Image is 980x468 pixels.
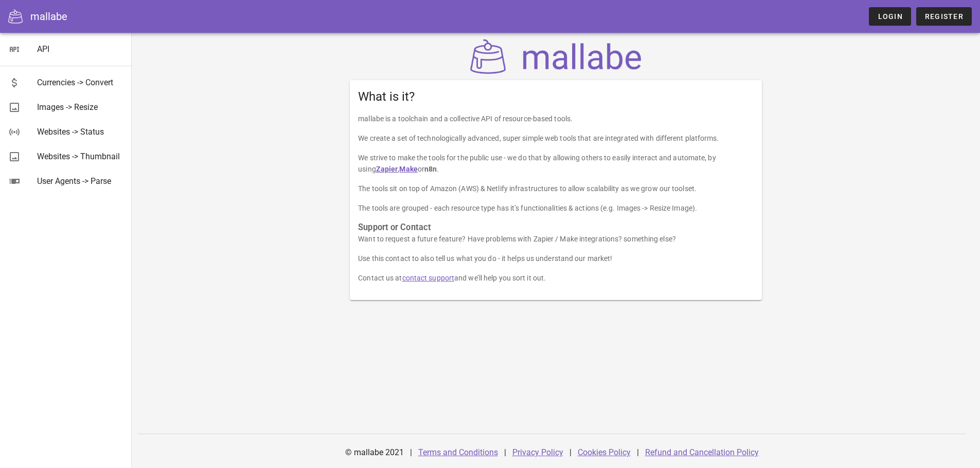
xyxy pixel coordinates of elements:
[468,39,645,74] img: mallabe Logo
[637,440,639,465] div: |
[569,440,572,465] div: |
[512,447,563,457] a: Privacy Policy
[504,440,506,465] div: |
[358,202,754,214] p: The tools are grouped - each resource type has it’s functionalities & actions (e.g. Images -> Res...
[358,233,754,245] p: Want to request a future feature? Have problems with Zapier / Make integrations? something else?
[869,7,911,26] a: Login
[399,165,417,173] a: Make
[30,9,67,24] div: mallabe
[916,7,972,26] a: Register
[37,152,123,161] div: Websites -> Thumbnail
[924,12,964,21] span: Register
[358,253,754,264] p: Use this contact to also tell us what you do - it helps us understand our market!
[578,447,631,457] a: Cookies Policy
[37,102,123,112] div: Images -> Resize
[358,222,754,233] h3: Support or Contact
[358,272,754,284] p: Contact us at and we’ll help you sort it out.
[358,183,754,194] p: The tools sit on top of Amazon (AWS) & Netlify infrastructures to allow scalability as we grow ou...
[339,440,410,465] div: © mallabe 2021
[37,176,123,186] div: User Agents -> Parse
[358,133,754,144] p: We create a set of technologically advanced, super simple web tools that are integrated with diff...
[350,80,762,113] div: What is it?
[358,113,754,124] p: mallabe is a toolchain and a collective API of resource-based tools.
[424,165,437,173] strong: n8n
[376,165,398,173] a: Zapier
[645,447,759,457] a: Refund and Cancellation Policy
[418,447,498,457] a: Terms and Conditions
[402,274,455,282] a: contact support
[37,44,123,54] div: API
[37,78,123,87] div: Currencies -> Convert
[37,127,123,137] div: Websites -> Status
[410,440,412,465] div: |
[877,12,902,21] span: Login
[358,152,754,175] p: We strive to make the tools for the public use - we do that by allowing others to easily interact...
